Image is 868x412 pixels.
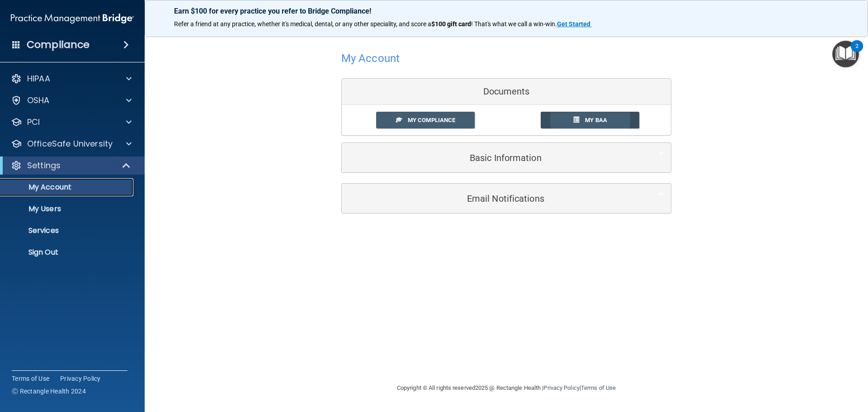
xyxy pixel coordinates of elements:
[11,138,132,149] a: OfficeSafe University
[27,38,90,51] h4: Compliance
[855,46,859,58] div: 2
[349,188,664,208] a: Email Notifications
[27,160,61,171] p: Settings
[342,79,671,105] div: Documents
[27,95,50,106] p: OSHA
[27,73,50,84] p: HIPAA
[60,374,101,383] a: Privacy Policy
[12,387,86,396] span: Ⓒ Rectangle Health 2024
[349,153,637,163] h5: Basic Information
[6,183,129,192] p: My Account
[341,374,671,403] div: Copyright © All rights reserved 2025 @ Rectangle Health | |
[174,7,839,15] p: Earn $100 for every practice you refer to Bridge Compliance!
[408,117,455,123] span: My Compliance
[174,20,431,28] span: Refer a friend at any practice, whether it's medical, dental, or any other speciality, and score a
[6,204,129,213] p: My Users
[581,384,616,391] a: Terms of Use
[471,20,557,28] span: ! That's what we call a win-win.
[11,9,134,28] img: PMB logo
[832,41,859,67] button: Open Resource Center, 2 new notifications
[349,194,637,204] h5: Email Notifications
[12,374,49,383] a: Terms of Use
[349,147,664,168] a: Basic Information
[543,384,579,391] a: Privacy Policy
[6,226,129,235] p: Services
[6,248,129,257] p: Sign Out
[11,117,132,128] a: PCI
[557,20,590,28] strong: Get Started
[11,73,132,84] a: HIPAA
[11,95,132,106] a: OSHA
[557,20,592,28] a: Get Started
[431,20,471,28] strong: $100 gift card
[585,117,607,123] span: My BAA
[27,138,113,149] p: OfficeSafe University
[341,52,400,64] h4: My Account
[11,160,131,171] a: Settings
[27,117,40,128] p: PCI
